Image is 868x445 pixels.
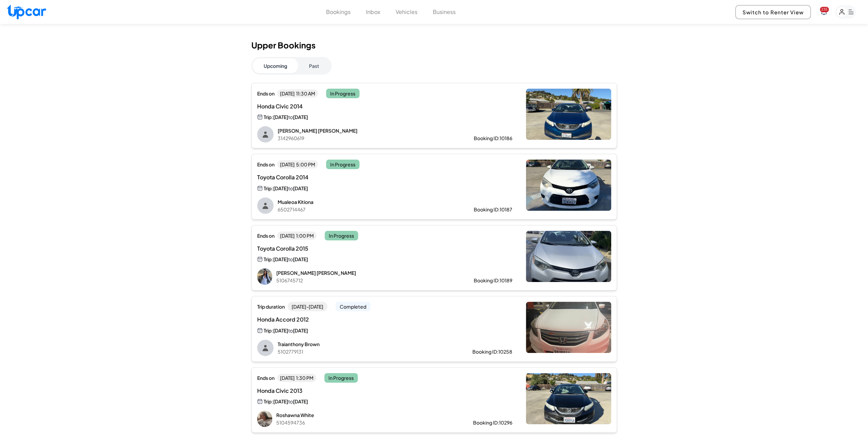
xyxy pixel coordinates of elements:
[326,160,359,169] span: In Progress
[257,102,397,110] span: Honda Civic 2014
[276,419,451,426] p: 5104594736
[526,302,611,353] img: Honda Accord 2012
[257,232,275,239] span: Ends on
[325,231,358,240] span: In Progress
[288,256,293,262] span: to
[264,256,273,263] span: Trip:
[278,127,452,134] p: [PERSON_NAME] [PERSON_NAME]
[820,7,829,12] span: You have new notifications
[396,8,417,16] button: Vehicles
[324,373,358,383] span: In Progress
[251,40,617,50] h1: Upper Bookings
[257,173,397,181] span: Toyota Corolla 2014
[288,302,327,311] span: [DATE] - [DATE]
[257,90,275,97] span: Ends on
[474,135,512,142] div: Booking ID: 10186
[264,398,273,405] span: Trip:
[257,244,397,253] span: Toyota Corolla 2015
[7,4,46,19] img: Upcar Logo
[336,302,370,311] span: Completed
[288,114,293,120] span: to
[278,198,452,205] p: Mualeoa Kitiona
[735,5,811,19] button: Switch to Renter View
[257,268,272,285] img: Jaymee Vaughn
[278,348,451,355] p: 5102779131
[277,160,318,168] span: [DATE] 5:00 PM
[257,303,285,310] span: Trip duration
[293,398,308,404] span: [DATE]
[276,412,451,418] p: Roshawna White
[264,185,273,192] span: Trip:
[473,419,512,426] div: Booking ID: 10296
[253,58,298,73] button: Upcoming
[276,269,452,276] p: [PERSON_NAME] [PERSON_NAME]
[277,374,316,382] span: [DATE] 1:30 PM
[526,231,611,282] img: Toyota Corolla 2015
[293,327,308,333] span: [DATE]
[277,232,317,240] span: [DATE] 1:00 PM
[293,256,308,262] span: [DATE]
[278,341,451,347] p: Traianthony Brown
[276,277,452,284] p: 5106745712
[474,277,512,284] div: Booking ID: 10189
[526,160,611,211] img: Toyota Corolla 2014
[273,327,288,333] span: [DATE]
[298,58,330,73] button: Past
[366,8,380,16] button: Inbox
[326,89,359,98] span: In Progress
[526,373,611,424] img: Honda Civic 2013
[257,161,275,168] span: Ends on
[278,135,452,142] p: 3142960619
[257,374,275,381] span: Ends on
[277,89,318,98] span: [DATE] 11:30 AM
[293,185,308,191] span: [DATE]
[257,411,272,427] img: Roshawna White
[273,114,288,120] span: [DATE]
[326,8,351,16] button: Bookings
[474,206,512,213] div: Booking ID: 10187
[264,114,273,120] span: Trip:
[293,114,308,120] span: [DATE]
[273,185,288,191] span: [DATE]
[273,398,288,404] span: [DATE]
[433,8,456,16] button: Business
[257,387,397,395] span: Honda Civic 2013
[288,185,293,191] span: to
[273,256,288,262] span: [DATE]
[288,398,293,404] span: to
[264,327,273,334] span: Trip:
[472,348,512,355] div: Booking ID: 10258
[288,327,293,333] span: to
[257,315,397,324] span: Honda Accord 2012
[278,206,452,213] p: 6502714467
[526,89,611,140] img: Honda Civic 2014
